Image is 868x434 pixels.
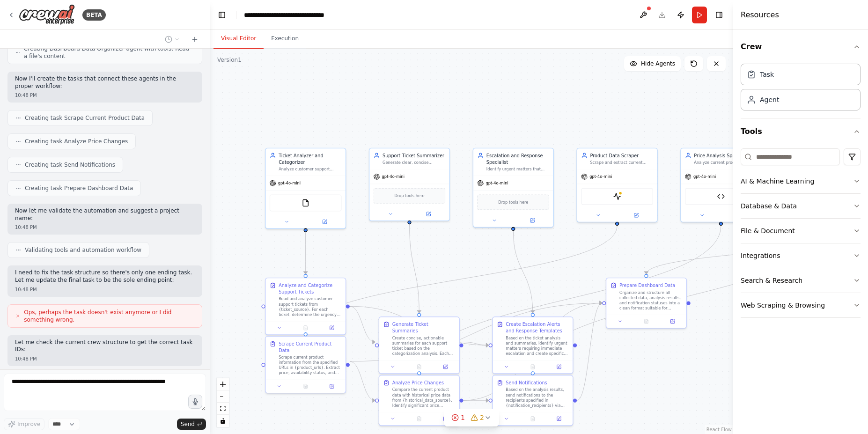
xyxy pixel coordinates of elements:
[606,278,687,329] div: Prepare Dashboard DataOrganize and structure all collected data, analysis results, and notificati...
[741,293,861,317] button: Web Scraping & Browsing
[416,226,724,371] g: Edge from 239df44f-766b-4a59-af2c-5830df7e5575 to b4bb369e-46f0-4978-83a2-866a5226f42b
[181,420,195,428] span: Send
[25,161,115,169] span: Creating task Send Notifications
[760,95,779,104] div: Agent
[25,246,141,254] span: Validating tools and automation workflow
[619,282,675,289] div: Prepare Dashboard Data
[633,317,660,325] button: No output available
[382,174,405,179] span: gpt-4o-mini
[279,296,341,317] div: Read and analyze customer support tickets from {ticket_source}. For each ticket, determine the ur...
[292,383,319,390] button: No output available
[279,282,341,295] div: Analyze and Categorize Support Tickets
[693,174,716,179] span: gpt-4o-mini
[741,219,861,243] button: File & Document
[292,324,319,332] button: No output available
[279,152,341,165] div: Ticket Analyzer and Categorizer
[15,92,195,99] div: 10:48 PM
[82,9,106,21] div: BETA
[161,34,184,45] button: Switch to previous chat
[492,316,573,374] div: Create Escalation Alerts and Response TemplatesBased on the ticket analysis and summaries, identi...
[379,375,460,426] div: Analyze Price ChangesCompare the current product data with historical price data from {historical...
[498,199,528,206] span: Drop tools here
[713,8,726,22] button: Hide right sidebar
[213,29,264,49] button: Visual Editor
[434,415,456,423] button: Open in side panel
[217,390,229,403] button: zoom out
[641,60,675,67] span: Hide Agents
[619,290,682,310] div: Organize and structure all collected data, analysis results, and notification statuses into a cle...
[350,300,602,365] g: Edge from 87c85e75-94f4-4875-a22f-d8b5620ca745 to e1448c10-fed9-44aa-a478-9b0b19405ef8
[383,152,445,159] div: Support Ticket Summarizer
[321,383,343,390] button: Open in side panel
[444,409,499,427] button: 12
[392,380,444,386] div: Analyze Price Changes
[461,413,465,422] span: 1
[506,335,568,356] div: Based on the ticket analysis and summaries, identify urgent matters requiring immediate escalatio...
[15,75,195,90] p: Now I'll create the tasks that connect these agents in the proper workflow:
[17,420,40,428] span: Improve
[485,181,508,186] span: gpt-4o-mini
[741,243,861,268] button: Integrations
[405,363,433,371] button: No output available
[379,316,460,374] div: Generate Ticket SummariesCreate concise, actionable summaries for each support ticket based on th...
[577,300,602,404] g: Edge from da549c17-7f43-48cc-ba3e-cc75e031c697 to e1448c10-fed9-44aa-a478-9b0b19405ef8
[394,192,424,199] span: Drop tools here
[279,167,341,172] div: Analyze customer support tickets to categorize them by urgency level (low, medium, high, critical...
[392,387,455,408] div: Compare the current product data with historical price data from {historical_data_source}. Identi...
[383,160,445,165] div: Generate clear, concise summaries of customer support tickets that capture the essential informat...
[278,181,301,186] span: gpt-4o-mini
[302,232,309,274] g: Edge from 28fd5620-89cd-448e-84b7-1ab6292913c1 to 4936adfe-f3bb-469a-bc53-7586231059cd
[590,160,653,165] div: Scrape and extract current product data including price, availability, and ratings from {product_...
[217,403,229,415] button: fit view
[548,415,570,423] button: Open in side panel
[306,218,343,226] button: Open in side panel
[662,317,684,325] button: Open in side panel
[741,169,861,193] button: AI & Machine Learning
[350,303,375,345] g: Edge from 4936adfe-f3bb-469a-bc53-7586231059cd to 61f647a4-4fcf-4ad5-adeb-94a4e6be6544
[506,387,568,408] div: Based on the analysis results, send notifications to the recipients specified in {notification_re...
[265,278,346,335] div: Analyze and Categorize Support TicketsRead and analyze customer support tickets from {ticket_sour...
[576,148,657,222] div: Product Data ScraperScrape and extract current product data including price, availability, and ra...
[392,335,455,356] div: Create concise, actionable summaries for each support ticket based on the categorization analysis...
[706,427,732,432] a: React Flow attribution
[15,355,195,362] div: 10:48 PM
[694,160,757,165] div: Analyze current product data against historical records to detect significant price changes, avai...
[486,152,549,165] div: Escalation and Response Specialist
[350,358,375,404] g: Edge from 87c85e75-94f4-4875-a22f-d8b5620ca745 to b4bb369e-46f0-4978-83a2-866a5226f42b
[19,4,75,25] img: Logo
[741,194,861,218] button: Database & Data
[265,148,346,229] div: Ticket Analyzer and CategorizerAnalyze customer support tickets to categorize them by urgency lev...
[506,380,547,386] div: Send Notifications
[217,378,229,390] button: zoom in
[188,395,202,409] button: Click to speak your automation idea
[15,207,195,222] p: Now let me validate the automation and suggest a project name:
[321,324,343,332] button: Open in side panel
[510,231,536,313] g: Edge from 2cc45db8-b1d6-484d-a472-d5600dcd9843 to dc49c309-c79f-4d89-8aac-8887b6e813c6
[392,321,455,334] div: Generate Ticket Summaries
[244,10,349,20] nav: breadcrumb
[264,29,306,49] button: Execution
[514,217,551,225] button: Open in side panel
[25,138,128,145] span: Creating task Analyze Price Changes
[4,418,44,430] button: Improve
[741,118,861,145] button: Tools
[486,167,549,172] div: Identify urgent matters that require immediate escalation and generate suggested responses for fr...
[187,34,202,45] button: Start a new chat
[279,355,341,375] div: Scrape current product information from the specified URLs in {product_urls}. Extract price, avai...
[25,184,133,192] span: Creating task Prepare Dashboard Data
[618,212,654,220] button: Open in side panel
[506,321,568,334] div: Create Escalation Alerts and Response Templates
[680,148,761,222] div: Price Analysis SpecialistAnalyze current product data against historical records to detect signif...
[217,378,229,427] div: React Flow controls
[15,224,195,231] div: 10:48 PM
[760,70,774,79] div: Task
[406,224,423,313] g: Edge from 71e44a97-7271-4502-a2a4-31e98161cdcd to 61f647a4-4fcf-4ad5-adeb-94a4e6be6544
[473,148,554,228] div: Escalation and Response SpecialistIdentify urgent matters that require immediate escalation and g...
[15,269,195,284] p: I need to fix the task structure so there's only one ending task. Let me update the final task to...
[24,309,194,324] span: Ops, perhaps the task doesn't exist anymore or I did something wrong.
[590,152,653,159] div: Product Data Scraper
[410,210,447,218] button: Open in side panel
[463,339,489,349] g: Edge from 61f647a4-4fcf-4ad5-adeb-94a4e6be6544 to dc49c309-c79f-4d89-8aac-8887b6e813c6
[25,114,145,122] span: Creating task Scrape Current Product Data
[721,212,758,220] button: Open in side panel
